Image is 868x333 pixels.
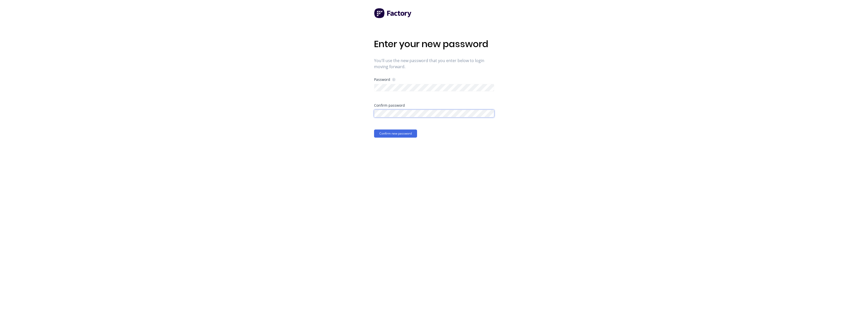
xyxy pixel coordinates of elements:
[374,8,412,18] img: Factory
[374,77,396,82] div: Password
[374,58,494,70] span: You'll use the new password that you enter below to login moving forward.
[374,104,494,107] div: Confirm password
[374,39,494,49] h1: Enter your new password
[374,129,417,138] button: Confirm new password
